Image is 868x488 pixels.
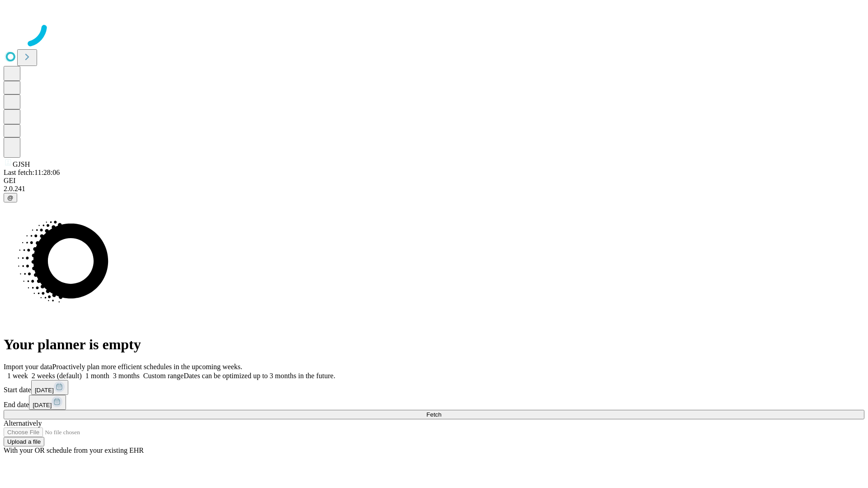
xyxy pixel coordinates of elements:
[33,402,52,408] span: [DATE]
[4,395,864,410] div: End date
[4,380,864,395] div: Start date
[4,185,864,193] div: 2.0.241
[7,372,28,380] span: 1 week
[4,446,144,454] span: With your OR schedule from your existing EHR
[52,363,242,371] span: Proactively plan more efficient schedules in the upcoming weeks.
[4,336,864,353] h1: Your planner is empty
[4,363,52,371] span: Import your data
[31,380,68,395] button: [DATE]
[35,387,54,394] span: [DATE]
[85,372,109,380] span: 1 month
[13,160,30,168] span: GJSH
[4,437,44,446] button: Upload a file
[29,395,66,410] button: [DATE]
[4,169,60,176] span: Last fetch: 11:28:06
[4,193,17,202] button: @
[426,411,441,418] span: Fetch
[143,372,184,380] span: Custom range
[113,372,140,380] span: 3 months
[4,419,42,427] span: Alternatively
[32,372,82,380] span: 2 weeks (default)
[184,372,335,380] span: Dates can be optimized up to 3 months in the future.
[4,177,864,185] div: GEI
[7,194,14,201] span: @
[4,410,864,419] button: Fetch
